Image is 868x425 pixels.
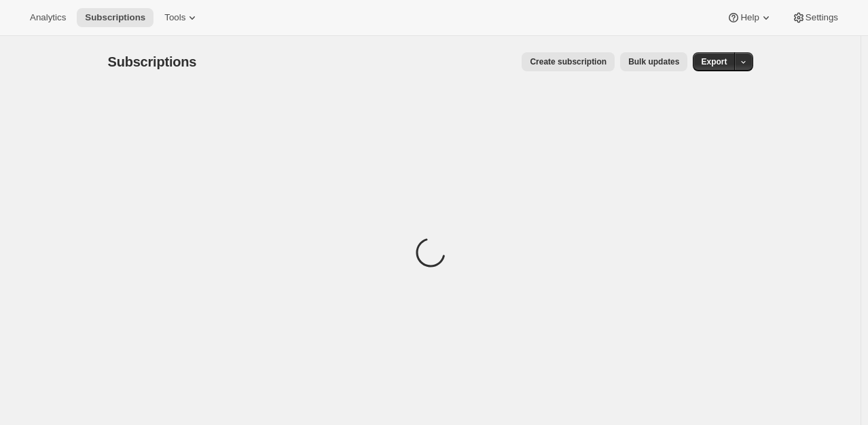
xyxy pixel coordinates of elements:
span: Help [740,12,759,23]
button: Subscriptions [77,8,153,27]
button: Help [719,8,780,27]
button: Tools [156,8,207,27]
span: Subscriptions [108,54,197,69]
span: Export [701,56,727,67]
span: Settings [806,12,838,23]
button: Create subscription [522,52,615,71]
span: Subscriptions [85,12,145,23]
button: Settings [784,8,846,27]
span: Bulk updates [628,56,679,67]
button: Export [693,52,735,71]
span: Create subscription [530,56,607,67]
button: Analytics [22,8,74,27]
span: Analytics [30,12,66,23]
span: Tools [164,12,185,23]
button: Bulk updates [620,52,687,71]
